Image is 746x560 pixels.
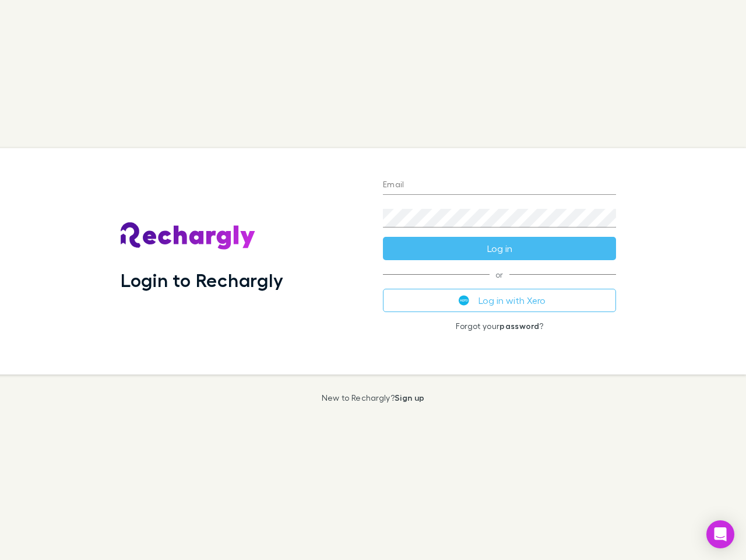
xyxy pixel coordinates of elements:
h1: Login to Rechargly [121,269,283,291]
a: Sign up [395,393,424,402]
p: Forgot your ? [383,321,616,331]
img: Rechargly's Logo [121,222,256,250]
p: New to Rechargly? [322,393,425,402]
img: Xero's logo [459,295,469,306]
span: or [383,274,616,275]
button: Log in [383,237,616,260]
button: Log in with Xero [383,289,616,312]
div: Open Intercom Messenger [706,520,734,548]
a: password [499,321,539,331]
